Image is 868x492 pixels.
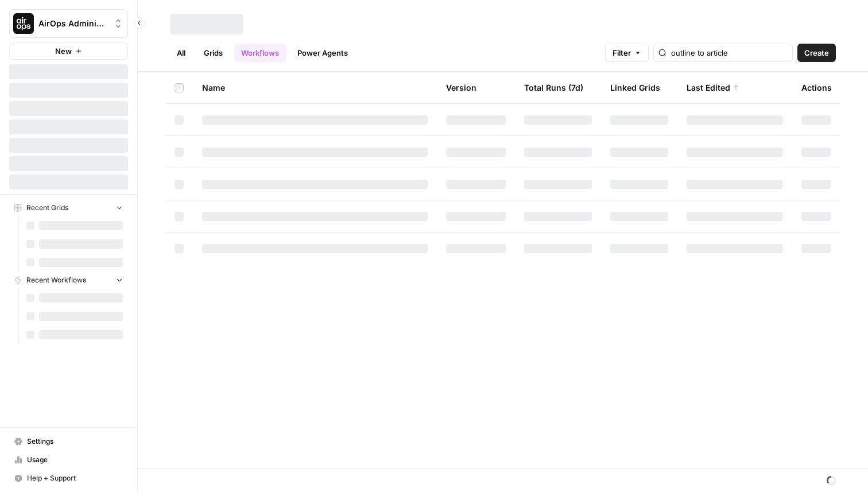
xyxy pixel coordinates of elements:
[446,72,476,103] div: Version
[9,469,128,487] button: Help + Support
[26,275,86,285] span: Recent Workflows
[9,199,128,216] button: Recent Grids
[170,44,192,62] a: All
[610,72,660,103] div: Linked Grids
[38,18,108,29] span: AirOps Administrative
[202,72,428,103] div: Name
[290,44,355,62] a: Power Agents
[9,451,128,469] a: Usage
[671,47,788,59] input: Search
[27,455,123,465] span: Usage
[27,473,123,483] span: Help + Support
[9,432,128,451] a: Settings
[613,47,631,59] span: Filter
[9,42,128,60] button: New
[197,44,230,62] a: Grids
[55,45,72,57] span: New
[801,72,832,103] div: Actions
[524,72,583,103] div: Total Runs (7d)
[605,44,649,62] button: Filter
[13,13,34,34] img: AirOps Administrative Logo
[9,9,128,38] button: Workspace: AirOps Administrative
[26,203,68,213] span: Recent Grids
[804,47,829,59] span: Create
[797,44,836,62] button: Create
[27,436,123,447] span: Settings
[687,72,739,103] div: Last Edited
[234,44,286,62] a: Workflows
[9,272,128,289] button: Recent Workflows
